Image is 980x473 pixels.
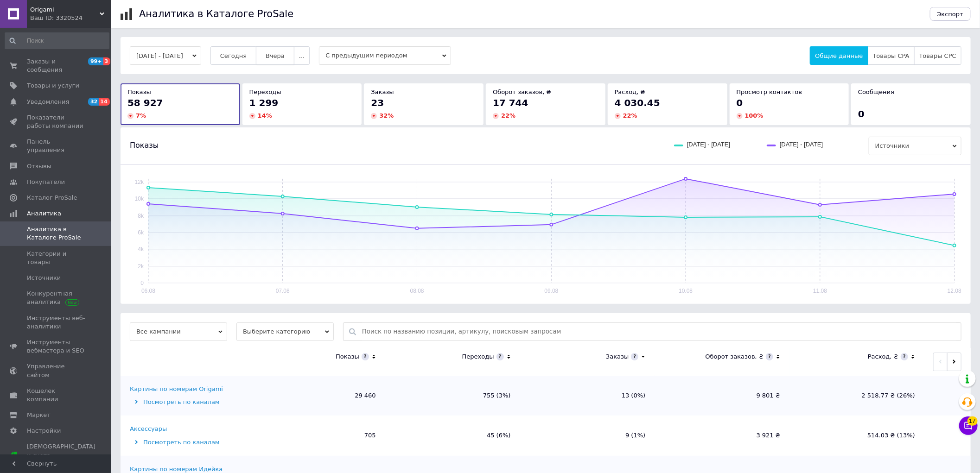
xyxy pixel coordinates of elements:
text: 10.08 [679,288,693,294]
span: 0 [737,97,743,108]
button: Сегодня [210,46,256,65]
span: 3 [103,57,111,65]
span: 22 % [501,112,515,119]
input: Поиск [5,32,109,49]
span: Сообщения [858,88,894,95]
text: 0 [140,280,144,286]
text: 06.08 [141,288,155,294]
td: 2 518.77 ₴ (26%) [789,376,924,416]
button: Экспорт [930,7,971,21]
span: Товары CPC [919,52,956,59]
span: ... [299,52,305,59]
span: 23 [371,97,384,108]
button: Товары CPC [914,46,961,65]
span: Сегодня [220,52,247,59]
input: Поиск по названию позиции, артикулу, поисковым запросам [362,323,956,341]
text: 10k [135,196,144,202]
button: [DATE] - [DATE] [130,46,201,65]
td: 13 (0%) [520,376,655,416]
text: 11.08 [814,288,827,294]
h1: Аналитика в Каталоге ProSale [139,8,293,19]
div: Ваш ID: 3320524 [30,14,111,22]
span: 17 [967,416,978,426]
text: 8k [138,213,144,219]
div: Посмотреть по каналам [130,398,248,406]
text: 12.08 [948,288,961,294]
span: Каталог ProSale [27,194,77,202]
span: 4 030.45 [615,97,660,108]
span: Выберите категорию [236,322,334,341]
span: Уведомления [27,98,69,106]
button: Вчера [256,46,294,65]
span: 0 [858,108,865,120]
span: Аналитика в Каталоге ProSale [27,225,86,242]
span: 58 927 [127,97,163,108]
div: Картины по номерам Origami [130,385,223,393]
div: Оборот заказов, ₴ [706,353,764,361]
span: Показы [130,140,159,151]
div: Посмотреть по каналам [130,438,248,447]
td: 755 (3%) [385,376,520,416]
span: Общие данные [815,52,863,59]
span: Origami [30,6,100,14]
span: Просмотр контактов [737,88,802,95]
div: Заказы [606,353,629,361]
span: 7 % [136,112,146,119]
span: 99+ [88,57,103,65]
span: Экспорт [937,11,963,18]
span: Конкурентная аналитика [27,290,86,306]
div: Показы [336,353,359,361]
span: 22 % [623,112,637,119]
div: Переходы [462,353,494,361]
button: Общие данные [810,46,868,65]
span: Отзывы [27,162,51,170]
span: Настройки [27,427,61,435]
span: 32 % [379,112,394,119]
span: Категории и товары [27,250,86,266]
span: 32 [88,98,99,106]
td: 705 [250,416,385,455]
span: 100 % [745,112,764,119]
span: Переходы [249,88,281,95]
span: Управление сайтом [27,362,86,379]
span: Все кампании [130,322,227,341]
span: Оборот заказов, ₴ [493,88,551,95]
span: Аналитика [27,209,61,218]
text: 09.08 [545,288,559,294]
span: Расход, ₴ [615,88,645,95]
span: Товары CPA [873,52,910,59]
text: 07.08 [276,288,290,294]
td: 514.03 ₴ (13%) [789,416,924,455]
span: Заказы [371,88,394,95]
span: С предыдущим периодом [319,46,451,65]
span: 14 [99,98,109,106]
span: Источники [869,137,961,155]
span: Покупатели [27,178,65,186]
span: Маркет [27,411,51,419]
button: Товары CPA [868,46,915,65]
td: 9 (1%) [520,416,655,455]
span: Вчера [266,52,285,59]
td: 9 801 ₴ [655,376,789,416]
button: ... [294,46,310,65]
text: 6k [138,229,144,236]
td: 3 921 ₴ [655,416,789,455]
span: 17 744 [493,97,528,108]
span: Панель управления [27,138,86,154]
text: 4k [138,246,144,252]
button: Чат с покупателем17 [959,416,978,435]
span: 14 % [258,112,272,119]
td: 45 (6%) [385,416,520,455]
text: 2k [138,263,144,270]
span: Показатели работы компании [27,114,86,130]
span: Заказы и сообщения [27,57,86,74]
span: Инструменты веб-аналитики [27,314,86,331]
span: Товары и услуги [27,82,79,90]
span: [DEMOGRAPHIC_DATA] и счета [27,442,95,468]
div: Аксессуары [130,425,167,433]
span: Инструменты вебмастера и SEO [27,338,86,355]
span: Показы [127,88,151,95]
td: 29 460 [250,376,385,416]
span: 1 299 [249,97,279,108]
span: Кошелек компании [27,387,86,404]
